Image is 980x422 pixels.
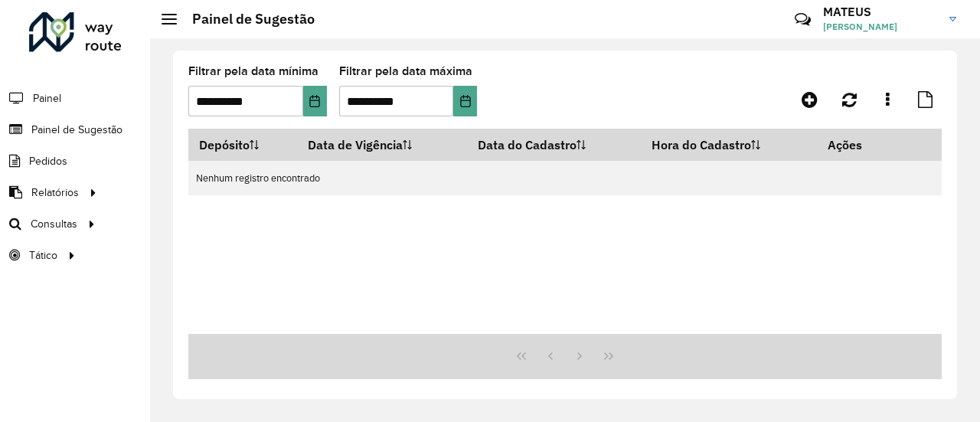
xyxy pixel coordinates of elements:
[33,90,61,106] span: Painel
[188,161,942,195] td: Nenhum registro encontrado
[339,62,472,80] label: Filtrar pela data máxima
[188,62,318,80] label: Filtrar pela data mínima
[823,5,938,19] h3: MATEUS
[786,3,819,36] a: Contato Rápido
[31,122,122,138] span: Painel de Sugestão
[31,185,79,201] span: Relatórios
[29,247,57,263] span: Tático
[642,129,817,161] th: Hora do Cadastro
[303,86,327,116] button: Choose Date
[31,216,77,232] span: Consultas
[298,129,467,161] th: Data de Vigência
[188,129,298,161] th: Depósito
[823,20,938,34] span: [PERSON_NAME]
[177,11,315,28] h2: Painel de Sugestão
[817,129,909,161] th: Ações
[453,86,477,116] button: Choose Date
[29,153,67,169] span: Pedidos
[467,129,642,161] th: Data do Cadastro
